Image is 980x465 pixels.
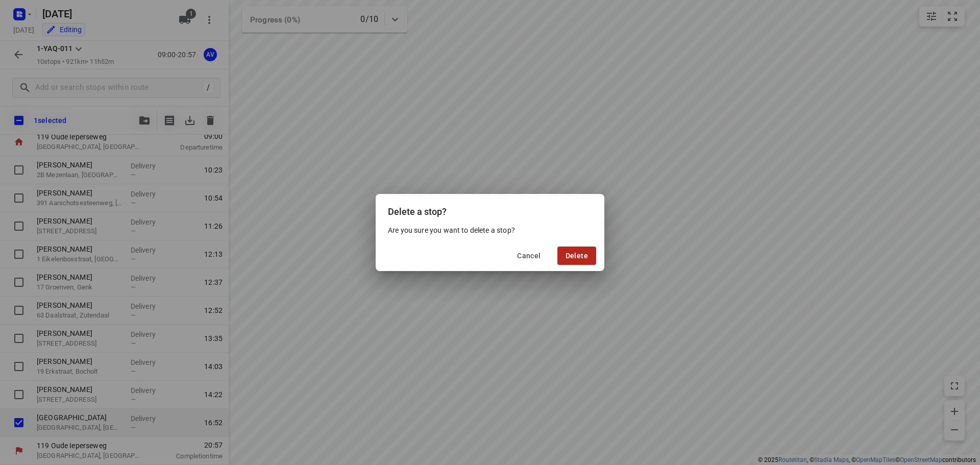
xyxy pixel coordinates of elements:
[376,194,604,225] div: Delete a stop?
[557,247,596,265] button: Delete
[509,247,549,265] button: Cancel
[388,225,592,235] p: Are you sure you want to delete a stop?
[517,252,541,260] span: Cancel
[566,252,588,260] span: Delete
